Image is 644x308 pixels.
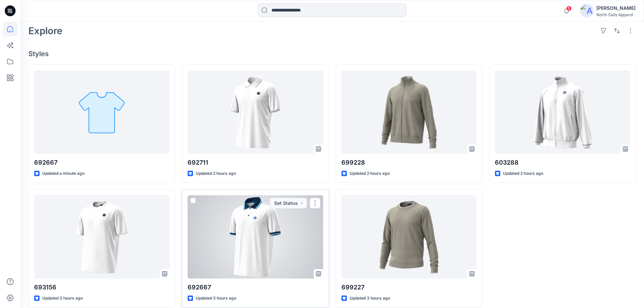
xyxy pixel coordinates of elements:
p: Updated 3 hours ago [196,295,236,302]
span: 5 [566,6,572,11]
h4: Styles [28,50,636,58]
img: avatar [580,4,594,18]
div: [PERSON_NAME] [596,4,636,12]
p: Updated 2 hours ago [503,170,543,177]
div: North Sails Apparel [596,12,636,17]
a: 699227 [341,195,477,279]
p: Updated 3 hours ago [350,295,390,302]
p: Updated 2 hours ago [196,170,236,177]
a: 693156 [34,195,169,279]
a: 692711 [188,70,323,154]
p: Updated 2 hours ago [350,170,390,177]
p: 603288 [495,158,630,167]
a: 692667 [188,195,323,279]
p: 699228 [341,158,477,167]
p: Updated 3 hours ago [42,295,83,302]
p: 692711 [188,158,323,167]
p: Updated a minute ago [42,170,85,177]
h2: Explore [28,25,63,36]
a: 603288 [495,70,630,154]
p: 692667 [34,158,169,167]
a: 699228 [341,70,477,154]
p: 692667 [188,283,323,292]
p: 699227 [341,283,477,292]
a: 692667 [34,70,169,154]
p: 693156 [34,283,169,292]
